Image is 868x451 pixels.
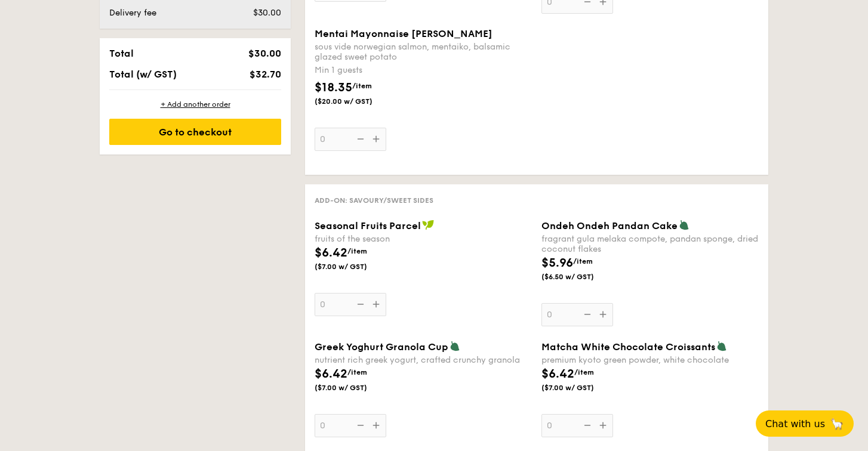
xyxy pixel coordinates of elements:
span: ($7.00 w/ GST) [315,262,396,271]
div: premium kyoto green powder, white chocolate [541,355,759,365]
span: /item [347,247,367,255]
span: Total (w/ GST) [109,69,177,80]
span: ($6.50 w/ GST) [541,272,623,282]
span: Mentai Mayonnaise [PERSON_NAME] [315,28,493,39]
span: ($20.00 w/ GST) [315,97,396,106]
div: Min 1 guests [315,64,532,76]
span: Chat with us [765,418,825,430]
span: $32.70 [250,69,281,80]
span: Add-on: Savoury/Sweet Sides [315,196,433,205]
span: $6.42 [315,367,347,381]
span: Ondeh Ondeh Pandan Cake [541,220,678,231]
span: /item [574,368,594,376]
span: Total [109,48,134,59]
div: Go to checkout [109,119,281,145]
div: fragrant gula melaka compote, pandan sponge, dried coconut flakes [541,234,759,254]
span: /item [352,82,372,90]
img: icon-vegetarian.fe4039eb.svg [450,341,460,351]
span: Seasonal Fruits Parcel [315,220,421,231]
img: icon-vegetarian.fe4039eb.svg [716,341,727,351]
button: Chat with us🦙 [756,410,854,437]
span: $6.42 [541,367,574,381]
span: ($7.00 w/ GST) [541,383,623,393]
span: Matcha White Chocolate Croissants [541,341,715,353]
div: fruits of the season [315,234,532,244]
span: $30.00 [253,8,281,18]
span: Delivery fee [109,8,156,18]
span: 🦙 [830,417,844,431]
span: ($7.00 w/ GST) [315,383,396,393]
span: Greek Yoghurt Granola Cup [315,341,448,353]
span: $30.00 [248,48,281,59]
img: icon-vegetarian.fe4039eb.svg [679,220,690,230]
span: /item [347,368,367,376]
img: icon-vegan.f8ff3823.svg [422,220,434,230]
div: nutrient rich greek yogurt, crafted crunchy granola [315,355,532,365]
span: $6.42 [315,246,347,260]
span: $5.96 [541,256,573,270]
div: sous vide norwegian salmon, mentaiko, balsamic glazed sweet potato [315,42,532,62]
span: $18.35 [315,81,352,95]
span: /item [573,257,593,265]
div: + Add another order [109,100,281,109]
